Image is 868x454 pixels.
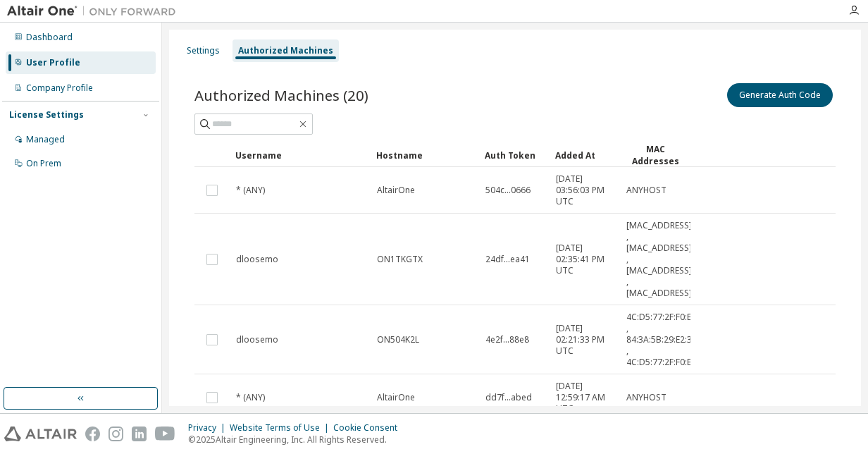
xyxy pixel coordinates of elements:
div: License Settings [9,109,84,121]
span: 504c...0666 [485,185,531,196]
span: ON1TKGTX [377,254,423,265]
div: Website Terms of Use [230,422,333,434]
div: Privacy [188,422,230,434]
div: Managed [26,134,65,145]
span: 24df...ea41 [485,254,530,265]
img: youtube.svg [155,427,175,441]
div: Settings [187,45,220,56]
span: ANYHOST [626,392,666,403]
span: ANYHOST [626,185,666,196]
img: Altair One [7,4,183,18]
span: dloosemo [236,334,278,345]
span: [DATE] 03:56:03 PM UTC [556,173,614,207]
div: Hostname [376,144,473,166]
div: Cookie Consent [333,422,406,434]
div: Dashboard [26,32,73,43]
button: Generate Auth Code [727,83,833,107]
div: On Prem [26,158,61,169]
span: 4C:D5:77:2F:F0:E8 , 84:3A:5B:29:E2:38 , 4C:D5:77:2F:F0:E7 [626,312,697,368]
img: instagram.svg [108,427,123,441]
img: altair_logo.svg [4,427,77,441]
div: Company Profile [26,82,93,94]
span: dd7f...abed [485,392,532,403]
span: AltairOne [377,392,415,403]
img: linkedin.svg [132,427,147,441]
span: dloosemo [236,254,278,265]
span: 4e2f...88e8 [485,334,529,345]
span: ON504K2L [377,334,419,345]
span: [DATE] 02:35:41 PM UTC [556,243,614,276]
span: AltairOne [377,185,415,196]
span: [DATE] 02:21:33 PM UTC [556,323,614,357]
img: facebook.svg [85,427,100,441]
div: MAC Addresses [626,143,685,167]
div: Added At [555,144,614,166]
span: [DATE] 12:59:17 AM UTC [556,381,614,415]
p: © 2025 Altair Engineering, Inc. All Rights Reserved. [188,434,406,446]
span: * (ANY) [236,392,265,403]
span: [MAC_ADDRESS] , [MAC_ADDRESS] , [MAC_ADDRESS] , [MAC_ADDRESS] [626,220,692,299]
span: * (ANY) [236,185,265,196]
span: Authorized Machines (20) [194,85,368,105]
div: Username [235,144,365,166]
div: Auth Token [485,144,544,166]
div: User Profile [26,57,80,68]
div: Authorized Machines [238,45,333,56]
